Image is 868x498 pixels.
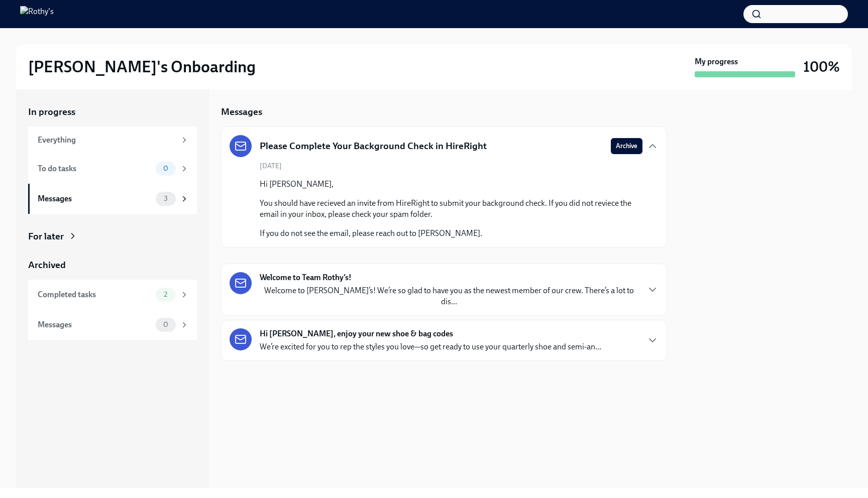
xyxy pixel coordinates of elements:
[260,179,642,190] p: Hi [PERSON_NAME],
[260,328,453,339] strong: Hi [PERSON_NAME], enjoy your new shoe & bag codes
[611,138,642,154] button: Archive
[20,6,54,22] img: Rothy's
[38,163,152,174] div: To do tasks
[28,259,197,272] a: Archived
[221,105,262,118] h5: Messages
[38,289,152,300] div: Completed tasks
[28,154,197,184] a: To do tasks0
[28,230,197,243] a: For later
[28,310,197,340] a: Messages0
[260,161,282,171] span: [DATE]
[158,291,173,298] span: 2
[157,165,174,172] span: 0
[28,280,197,310] a: Completed tasks2
[38,193,152,204] div: Messages
[260,228,642,239] p: If you do not see the email, please reach out to [PERSON_NAME].
[28,57,256,77] h2: [PERSON_NAME]'s Onboarding
[260,140,487,153] h5: Please Complete Your Background Check in HireRight
[28,127,197,154] a: Everything
[38,319,152,330] div: Messages
[158,195,174,202] span: 3
[28,105,197,118] a: In progress
[260,341,601,352] p: We’re excited for you to rep the styles you love—so get ready to use your quarterly shoe and semi...
[803,58,840,76] h3: 100%
[260,272,352,283] strong: Welcome to Team Rothy’s!
[260,285,638,307] p: Welcome to [PERSON_NAME]’s! We’re so glad to have you as the newest member of our crew. There’s a...
[38,135,176,146] div: Everything
[616,141,637,151] span: Archive
[28,184,197,214] a: Messages3
[28,230,64,243] div: For later
[157,321,174,328] span: 0
[695,56,738,67] strong: My progress
[260,198,642,220] p: You should have recieved an invite from HireRight to submit your background check. If you did not...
